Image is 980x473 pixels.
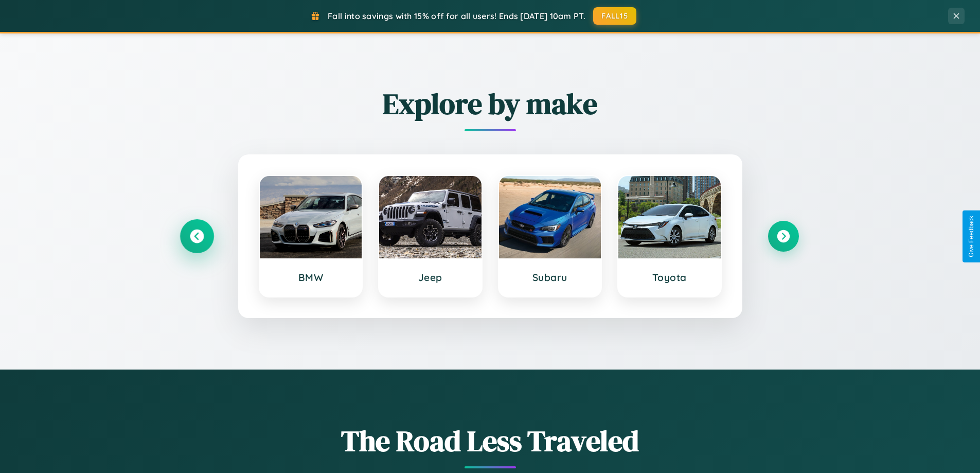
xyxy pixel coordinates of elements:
[182,421,799,461] h1: The Road Less Traveled
[328,11,585,21] span: Fall into savings with 15% off for all users! Ends [DATE] 10am PT.
[389,271,471,284] h3: Jeep
[509,271,591,284] h3: Subaru
[593,7,636,25] button: FALL15
[270,271,352,284] h3: BMW
[182,84,799,124] h2: Explore by make
[629,271,710,284] h3: Toyota
[968,216,975,257] div: Give Feedback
